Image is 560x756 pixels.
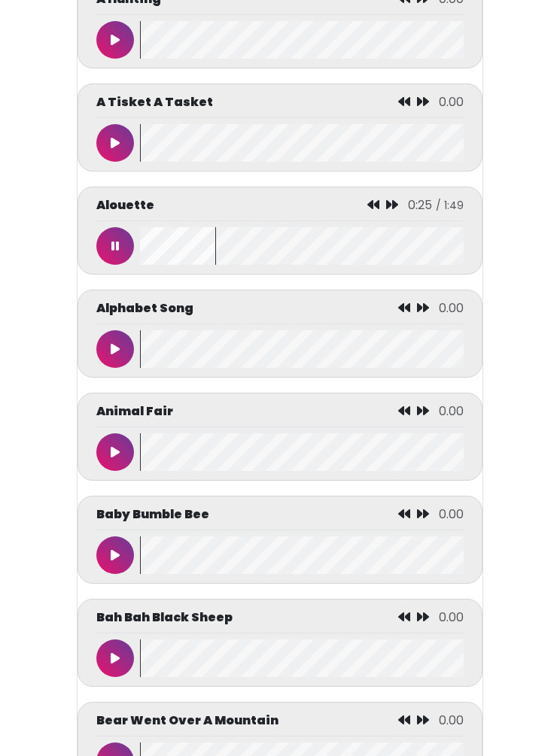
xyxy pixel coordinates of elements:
span: 0:25 [408,196,432,214]
span: 0.00 [439,506,464,523]
span: 0.00 [439,609,464,626]
p: Alphabet Song [96,299,193,317]
span: 0.00 [439,299,464,317]
p: Bear Went Over A Mountain [96,712,278,730]
span: 0.00 [439,93,464,111]
p: Baby Bumble Bee [96,506,209,524]
span: 0.00 [439,712,464,729]
span: 0.00 [439,402,464,420]
p: Animal Fair [96,402,173,421]
span: / 1:49 [436,198,464,213]
p: Alouette [96,196,154,214]
p: A Tisket A Tasket [96,93,213,111]
p: Bah Bah Black Sheep [96,609,233,627]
